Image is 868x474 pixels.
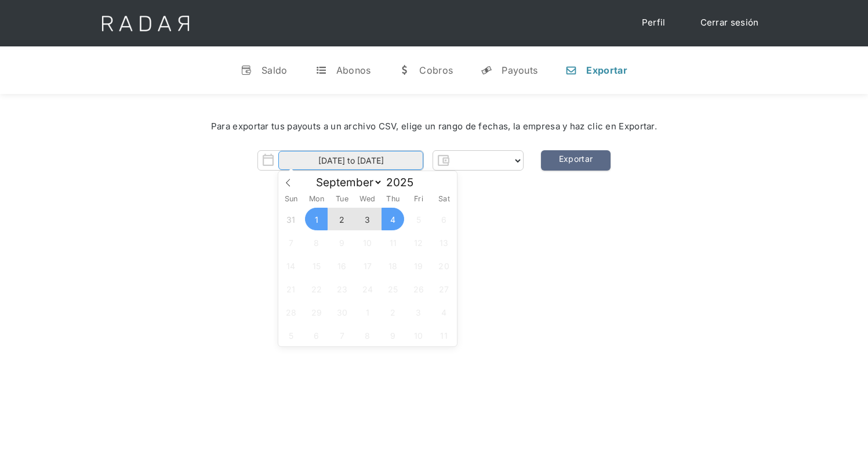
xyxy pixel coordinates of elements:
[398,64,410,76] div: w
[279,301,302,323] span: September 28, 2025
[241,64,252,76] div: v
[356,208,379,230] span: September 3, 2025
[356,254,379,277] span: September 17, 2025
[356,324,379,346] span: October 8, 2025
[356,277,379,300] span: September 24, 2025
[305,231,328,254] span: September 8, 2025
[433,254,455,277] span: September 20, 2025
[305,324,328,346] span: October 6, 2025
[406,196,431,203] span: Fri
[433,208,455,230] span: September 6, 2025
[586,64,627,76] div: Exportar
[310,175,383,190] select: Month
[336,64,371,76] div: Abonos
[630,12,677,34] a: Perfil
[565,64,577,76] div: n
[433,277,455,300] span: September 27, 2025
[382,324,404,346] span: October 9, 2025
[331,208,353,230] span: September 2, 2025
[433,301,455,323] span: October 4, 2025
[279,231,302,254] span: September 7, 2025
[356,301,379,323] span: October 1, 2025
[279,324,302,346] span: October 5, 2025
[433,324,455,346] span: October 11, 2025
[331,277,353,300] span: September 23, 2025
[407,254,430,277] span: September 19, 2025
[382,301,404,323] span: October 2, 2025
[279,277,302,300] span: September 21, 2025
[407,208,430,230] span: September 5, 2025
[407,324,430,346] span: October 10, 2025
[382,231,404,254] span: September 11, 2025
[305,208,328,230] span: September 1, 2025
[279,254,302,277] span: September 14, 2025
[262,64,288,76] div: Saldo
[541,150,611,171] a: Exportar
[380,196,406,203] span: Thu
[502,64,537,76] div: Payouts
[689,12,771,34] a: Cerrar sesión
[419,64,453,76] div: Cobros
[331,301,353,323] span: September 30, 2025
[431,196,457,203] span: Sat
[278,196,304,203] span: Sun
[331,254,353,277] span: September 16, 2025
[383,176,424,189] input: Year
[279,208,302,230] span: August 31, 2025
[355,196,380,203] span: Wed
[481,64,492,76] div: y
[407,277,430,300] span: September 26, 2025
[315,64,327,76] div: t
[257,150,524,171] form: Form
[305,301,328,323] span: September 29, 2025
[329,196,355,203] span: Tue
[407,231,430,254] span: September 12, 2025
[382,277,404,300] span: September 25, 2025
[407,301,430,323] span: October 3, 2025
[304,196,329,203] span: Mon
[305,277,328,300] span: September 22, 2025
[382,254,404,277] span: September 18, 2025
[382,208,404,230] span: September 4, 2025
[331,324,353,346] span: October 7, 2025
[305,254,328,277] span: September 15, 2025
[433,231,455,254] span: September 13, 2025
[35,120,833,133] div: Para exportar tus payouts a un archivo CSV, elige un rango de fechas, la empresa y haz clic en Ex...
[331,231,353,254] span: September 9, 2025
[356,231,379,254] span: September 10, 2025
